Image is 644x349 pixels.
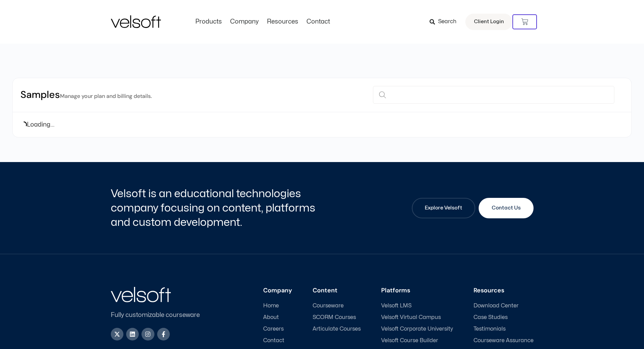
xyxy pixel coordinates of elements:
a: Client Login [465,14,512,30]
span: Case Studies [474,314,508,321]
a: SCORM Courses [313,314,361,321]
nav: Menu [191,18,334,26]
small: Manage your plan and billing details. [60,92,152,100]
a: Case Studies [474,314,534,321]
a: Articulate Courses [313,326,361,332]
span: Explore Velsoft [425,204,462,212]
img: Velsoft Training Materials [111,15,161,28]
a: Velsoft Corporate University [381,326,453,332]
h3: Company [263,287,292,294]
span: Courseware [313,303,344,309]
a: Courseware Assurance [474,337,534,344]
p: Fully customizable courseware [111,310,211,320]
span: About [263,314,279,321]
span: Client Login [474,17,504,26]
h2: Velsoft is an educational technologies company focusing on content, platforms and custom developm... [111,187,320,229]
h3: Platforms [381,287,453,294]
a: Velsoft Virtual Campus [381,314,453,321]
h3: Resources [474,287,534,294]
a: ResourcesMenu Toggle [263,18,302,26]
a: ContactMenu Toggle [302,18,334,26]
a: Careers [263,326,292,332]
a: Download Center [474,303,534,309]
a: Search [430,16,461,28]
a: Velsoft LMS [381,303,453,309]
a: CompanyMenu Toggle [226,18,263,26]
span: Velsoft LMS [381,303,411,309]
span: Careers [263,326,284,332]
span: Contact [263,337,284,344]
span: Velsoft Course Builder [381,337,438,344]
span: Contact Us [492,204,521,212]
a: ProductsMenu Toggle [191,18,226,26]
a: Explore Velsoft [412,198,475,218]
span: Download Center [474,303,519,309]
h2: Samples [20,88,152,102]
a: Contact Us [479,198,534,218]
span: Testimonials [474,326,506,332]
span: Loading... [27,120,55,129]
span: SCORM Courses [313,314,356,321]
span: Home [263,303,279,309]
a: Testimonials [474,326,534,332]
a: Home [263,303,292,309]
h3: Content [313,287,361,294]
span: Velsoft Virtual Campus [381,314,441,321]
a: About [263,314,292,321]
span: Search [438,17,456,26]
a: Velsoft Course Builder [381,337,453,344]
a: Courseware [313,303,361,309]
a: Contact [263,337,292,344]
